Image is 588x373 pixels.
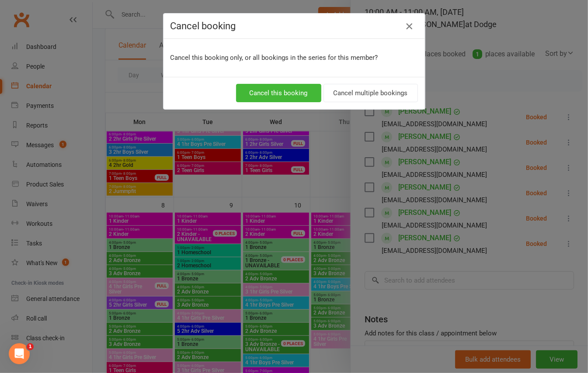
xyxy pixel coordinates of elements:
[324,84,418,102] button: Cancel multiple bookings
[170,21,418,31] h4: Cancel booking
[236,84,321,102] button: Cancel this booking
[27,343,34,350] span: 1
[402,19,416,33] button: Close
[170,52,418,63] p: Cancel this booking only, or all bookings in the series for this member?
[9,343,30,364] iframe: Intercom live chat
